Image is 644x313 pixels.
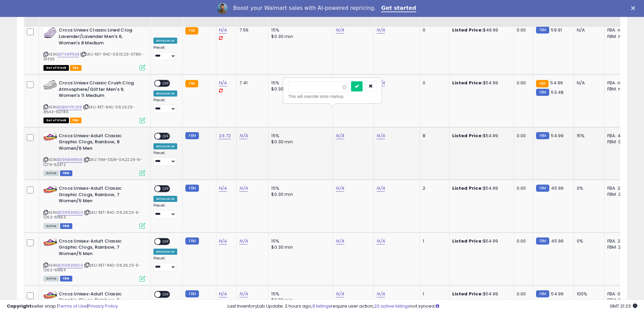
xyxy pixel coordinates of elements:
[43,185,145,228] div: ASIN:
[271,139,328,145] div: $0.30 min
[219,291,227,297] a: N/A
[161,291,171,297] span: OFF
[57,263,83,268] a: B09R836KD3
[577,291,599,297] div: 100%
[423,27,444,33] div: 0
[185,290,199,297] small: FBM
[185,237,199,245] small: FBM
[59,185,141,206] b: Crocs Unisex-Adult Classic Graphic Clogs, Rainbow, 7 Women/5 Men
[271,238,328,244] div: 15%
[517,80,528,86] div: 0.00
[452,80,483,86] b: Listed Price:
[423,80,444,86] div: 0
[271,191,328,197] div: $0.30 min
[271,86,328,92] div: $0.30 min
[536,80,549,87] small: FBA
[536,290,549,297] small: FBM
[607,291,630,297] div: FBA: 0
[271,291,328,297] div: 15%
[551,238,564,244] span: 45.99
[88,303,118,309] a: Privacy Policy
[43,210,140,220] span: | SKU: RET-RAC-06.26.25-5-1262-61853
[607,86,630,92] div: FBM: n/a
[219,238,227,245] a: N/A
[536,237,549,245] small: FBM
[271,80,328,86] div: 15%
[43,104,134,114] span: | SKU: RET-RAC-06.23.25-8643-60785
[577,27,599,33] div: N/A
[185,185,199,192] small: FBM
[536,132,549,139] small: FBM
[185,132,199,139] small: FBM
[153,196,177,202] div: Amazon AI
[517,291,528,297] div: 0.00
[336,132,344,139] a: N/A
[607,185,630,191] div: FBA: 2
[271,185,328,191] div: 15%
[517,133,528,139] div: 0.00
[57,51,79,57] a: B07K91P5XB
[551,89,564,96] span: 53.48
[376,132,385,139] a: N/A
[161,133,171,139] span: OFF
[153,98,177,113] div: Preset:
[452,27,509,33] div: $49.99
[271,34,328,40] div: $0.30 min
[153,151,177,166] div: Preset:
[452,27,483,33] b: Listed Price:
[336,185,344,192] a: N/A
[57,104,82,110] a: B0BMYPFL88
[59,291,141,312] b: Crocs Unisex-Adult Classic Graphic Clogs, Rainbow, 6 Women/4 Men
[60,223,72,229] span: FBM
[239,238,247,245] a: N/A
[381,5,416,12] a: Get started
[610,303,637,309] span: 2025-08-16 21:23 GMT
[153,143,177,149] div: Amazon AI
[43,118,69,123] span: All listings that are currently out of stock and unavailable for purchase on Amazon
[161,81,171,86] span: OFF
[59,133,141,153] b: Crocs Unisex-Adult Classic Graphic Clogs, Rainbow, 8 Women/6 Men
[59,238,141,259] b: Crocs Unisex-Adult Classic Graphic Clogs, Rainbow, 7 Women/5 Men
[161,186,171,192] span: OFF
[58,303,87,309] a: Terms of Use
[336,27,344,34] a: N/A
[607,238,630,244] div: FBA: 2
[43,80,145,123] div: ASIN:
[607,80,630,86] div: FBA: n/a
[153,90,177,97] div: Amazon AI
[452,185,483,191] b: Listed Price:
[43,291,57,299] img: 41S6TQotvPL._SL40_.jpg
[631,6,638,10] div: Close
[607,27,630,33] div: FBA: n/a
[43,185,57,193] img: 41S6TQotvPL._SL40_.jpg
[239,132,247,139] a: N/A
[219,80,227,86] a: N/A
[153,203,177,218] div: Preset:
[374,303,410,309] a: 22 active listings
[517,27,528,33] div: 0.00
[452,238,483,244] b: Listed Price:
[452,133,509,139] div: $54.99
[43,238,145,281] div: ASIN:
[43,157,142,167] span: | SKU: TAM-DSW-04.22.25-6-1279-62472
[7,303,118,310] div: seller snap | |
[70,118,81,123] span: FBA
[59,80,141,101] b: Crocs Unisex Classic Crush Clog Atmosphere/Glitter Men's 9, Women's 11 Medium
[43,133,57,141] img: 41S6TQotvPL._SL40_.jpg
[452,238,509,244] div: $54.99
[577,238,599,244] div: 0%
[423,238,444,244] div: 1
[517,238,528,244] div: 0.00
[60,170,72,176] span: FBM
[423,185,444,191] div: 2
[312,303,331,309] a: 9 listings
[60,276,72,281] span: FBM
[288,93,376,100] div: This will override store markup
[43,133,145,175] div: ASIN:
[607,139,630,145] div: FBM: 0
[607,244,630,250] div: FBM: 2
[57,157,82,163] a: B09R84NRX6
[57,210,83,215] a: B09R836KD3
[452,291,509,297] div: $54.99
[239,27,263,33] div: 7.56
